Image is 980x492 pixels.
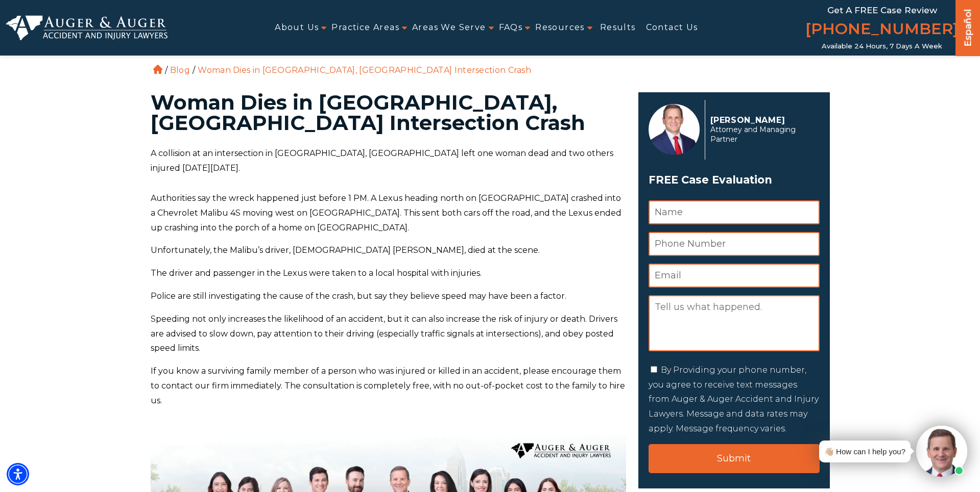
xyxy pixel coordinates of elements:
li: Woman Dies in [GEOGRAPHIC_DATA], [GEOGRAPHIC_DATA] Intersection Crash [195,65,534,75]
p: Authorities say the wreck happened just before 1 PM. A Lexus heading north on [GEOGRAPHIC_DATA] c... [151,191,626,235]
h1: Woman Dies in [GEOGRAPHIC_DATA], [GEOGRAPHIC_DATA] Intersection Crash [151,92,626,133]
a: Results [600,16,636,39]
h3: FREE Case Evaluation [649,170,820,190]
p: The driver and passenger in the Lexus were taken to a local hospital with injuries. [151,266,626,281]
a: Home [153,65,162,74]
div: Accessibility Menu [7,463,29,485]
p: A collision at an intersection in [GEOGRAPHIC_DATA], [GEOGRAPHIC_DATA] left one woman dead and tw... [151,146,626,176]
label: By Providing your phone number, you agree to receive text messages from Auger & Auger Accident an... [649,365,819,433]
p: If you know a surviving family member of a person who was injured or killed in an accident, pleas... [151,364,626,408]
a: FAQs [499,16,523,39]
span: Attorney and Managing Partner [710,125,814,144]
img: Intaker widget Avatar [916,426,967,477]
span: Get a FREE Case Review [827,5,937,15]
p: Speeding not only increases the likelihood of an accident, but it can also increase the risk of i... [151,312,626,356]
p: Police are still investigating the cause of the crash, but say they believe speed may have been a... [151,289,626,304]
div: 👋🏼 How can I help you? [824,445,905,458]
a: Areas We Serve [412,16,486,39]
a: Blog [170,65,190,75]
input: Name [649,200,820,224]
a: [PHONE_NUMBER] [805,18,959,42]
a: Resources [535,16,585,39]
input: Submit [649,444,820,473]
p: [PERSON_NAME] [710,115,814,125]
a: Practice Areas [331,16,399,39]
a: About Us [275,16,319,39]
a: Contact Us [646,16,698,39]
img: Auger & Auger Accident and Injury Lawyers Logo [6,15,168,40]
input: Phone Number [649,232,820,256]
p: Unfortunately, the Malibu’s driver, [DEMOGRAPHIC_DATA] [PERSON_NAME], died at the scene. [151,243,626,258]
span: Available 24 Hours, 7 Days a Week [822,42,942,50]
input: Email [649,264,820,288]
img: Herbert Auger [649,104,700,155]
